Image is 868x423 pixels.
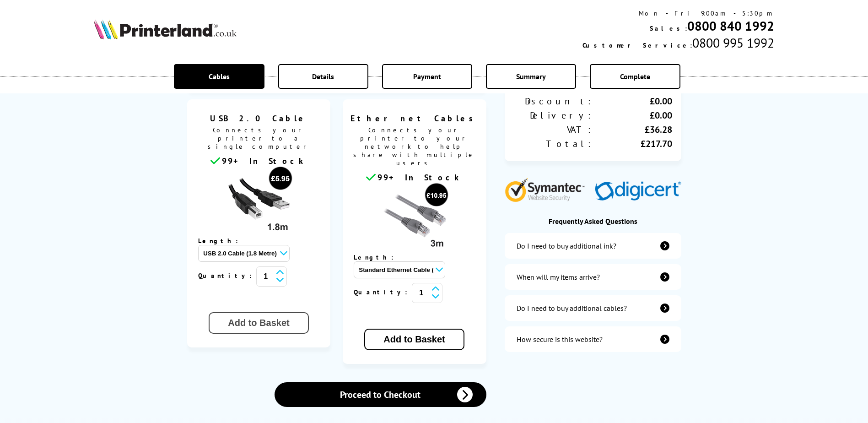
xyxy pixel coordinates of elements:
[354,253,403,261] span: Length:
[505,295,681,321] a: additional-cables
[194,113,324,124] span: USB 2.0 Cable
[224,166,293,235] img: usb cable
[692,34,774,51] span: 0800 995 1992
[413,72,441,81] span: Payment
[275,382,486,407] a: Proceed to Checkout
[514,109,593,121] div: Delivery:
[582,41,692,49] span: Customer Service:
[94,19,237,39] img: Printerland Logo
[377,172,463,183] span: 99+ In Stock
[517,241,616,250] div: Do I need to buy additional ink?
[192,124,326,155] span: Connects your printer to a single computer
[505,326,681,352] a: secure-website
[505,176,591,202] img: Symantec Website Security
[198,237,247,245] span: Length:
[514,95,593,107] div: Discount:
[505,217,681,226] div: Frequently Asked Questions
[514,138,593,150] div: Total:
[312,72,334,81] span: Details
[505,233,681,259] a: additional-ink
[517,335,603,344] div: How secure is this website?
[380,183,449,251] img: Ethernet cable
[505,264,681,290] a: items-arrive
[650,24,687,33] span: Sales:
[517,304,627,313] div: Do I need to buy additional cables?
[620,72,650,81] span: Complete
[514,124,593,136] div: VAT:
[595,181,681,202] img: Digicert
[350,113,480,124] span: Ethernet Cables
[593,124,672,136] div: £36.28
[347,124,482,172] span: Connects your printer to your network to help share with multiple users
[582,9,774,17] div: Mon - Fri 9:00am - 5:30pm
[198,271,256,280] span: Quantity:
[222,156,307,166] span: 99+ In Stock
[687,17,774,34] a: 0800 840 1992
[593,109,672,121] div: £0.00
[517,272,600,282] div: When will my items arrive?
[593,95,672,107] div: £0.00
[354,288,412,296] span: Quantity:
[209,72,230,81] span: Cables
[209,312,308,334] button: Add to Basket
[364,329,464,350] button: Add to Basket
[593,138,672,150] div: £217.70
[516,72,546,81] span: Summary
